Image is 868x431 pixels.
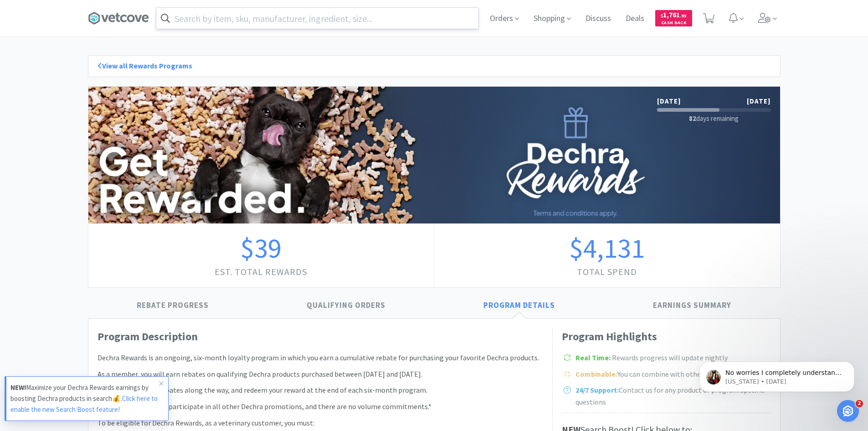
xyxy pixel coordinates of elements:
[661,21,687,26] span: Cash Back
[98,352,543,364] p: Dechra Rewards is an ongoing, six-month loyalty program in which you earn a cumulative rebate for...
[575,352,728,364] span: Rewards progress will update nightly
[661,10,687,19] span: 1,761
[569,232,645,265] h2: $4,131
[680,13,687,19] span: . 95
[657,113,771,124] p: days remaining
[575,369,769,380] span: You can combine with other deals or promotions
[10,382,159,415] p: Maximize your Dechra Rewards earnings by boosting Dechra products in search💰.
[215,265,307,279] h3: est. Total Rewards
[575,353,611,362] strong: Real Time:
[686,343,868,406] iframe: Intercom notifications message
[483,300,555,310] span: Program Details
[98,417,543,429] p: To be eligible for Dechra Rewards, as a veterinary customer, you must:
[98,328,543,345] h5: Program Description
[562,328,771,345] h5: Program Highlights
[307,300,385,310] span: Qualifying Orders
[137,300,209,310] span: Rebate Progress
[689,114,696,123] strong: 82
[837,400,859,422] iframe: Intercom live chat
[661,13,663,19] span: $
[569,265,645,279] h3: Total Spend
[856,400,863,407] span: 2
[215,232,307,265] h2: $39
[575,385,619,395] strong: 24/7 Support:
[747,96,771,107] h2: [DATE]
[98,401,543,413] p: You are still eligible to participate in all other Dechra promotions, and there are no volume com...
[98,384,543,396] p: Unlock new tiers of rebates along the way, and redeem your reward at the end of each six-month pr...
[10,383,26,392] strong: NEW!
[622,15,648,23] a: Deals
[98,369,543,380] p: As a member, you will earn rebates on qualifying Dechra products purchased between [DATE] and [DA...
[575,369,617,379] strong: Combinable:
[98,61,192,70] a: View all Rewards Programs
[653,300,731,310] span: Earnings Summary
[655,6,692,31] a: $1,761.95Cash Back
[156,8,478,29] input: Search by item, sku, manufacturer, ingredient, size...
[575,384,771,408] span: Contact us for any product or program specific questions
[582,15,615,23] a: Discuss
[657,96,681,107] h2: [DATE]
